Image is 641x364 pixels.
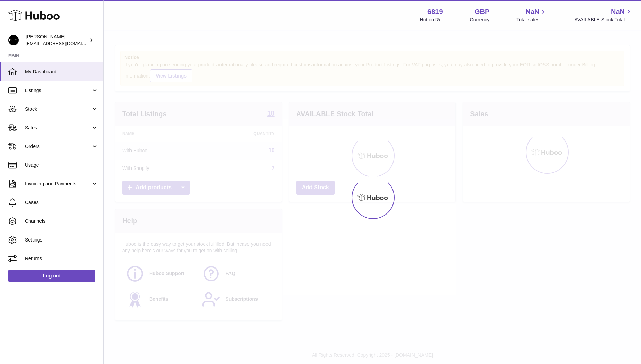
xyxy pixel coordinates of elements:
[26,34,88,47] div: [PERSON_NAME]
[25,87,91,94] span: Listings
[25,125,91,131] span: Sales
[470,17,490,23] div: Currency
[25,143,91,150] span: Orders
[25,199,98,206] span: Cases
[516,7,547,23] a: NaN Total sales
[26,40,102,46] span: [EMAIL_ADDRESS][DOMAIN_NAME]
[25,162,98,169] span: Usage
[8,35,19,45] img: amar@mthk.com
[25,237,98,243] span: Settings
[25,255,98,262] span: Returns
[516,17,547,23] span: Total sales
[25,106,91,112] span: Stock
[574,17,633,23] span: AVAILABLE Stock Total
[427,7,443,17] strong: 6819
[8,270,95,282] a: Log out
[475,7,489,17] strong: GBP
[420,17,443,23] div: Huboo Ref
[611,7,625,17] span: NaN
[25,69,98,75] span: My Dashboard
[25,218,98,225] span: Channels
[25,181,91,187] span: Invoicing and Payments
[574,7,633,23] a: NaN AVAILABLE Stock Total
[525,7,539,17] span: NaN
